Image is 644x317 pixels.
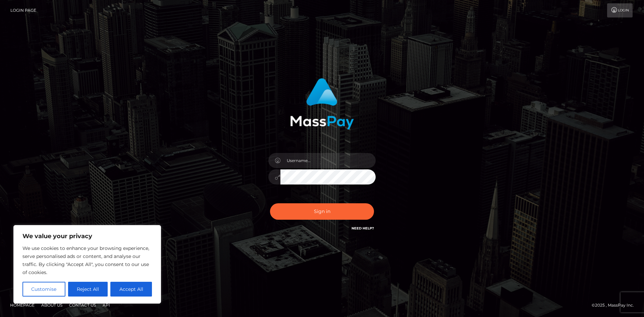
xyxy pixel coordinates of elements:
[7,300,37,310] a: Homepage
[66,300,99,310] a: Contact Us
[352,226,374,230] a: Need Help?
[10,3,36,17] a: Login Page
[280,153,376,168] input: Username...
[100,300,113,310] a: API
[270,203,374,220] button: Sign in
[22,232,152,240] p: We value your privacy
[22,282,65,297] button: Customise
[13,225,161,304] div: We value your privacy
[607,3,633,17] a: Login
[68,282,108,297] button: Reject All
[22,244,152,276] p: We use cookies to enhance your browsing experience, serve personalised ads or content, and analys...
[592,302,639,309] div: © 2025 , MassPay Inc.
[39,300,65,310] a: About Us
[290,78,354,129] img: MassPay Login
[110,282,152,297] button: Accept All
